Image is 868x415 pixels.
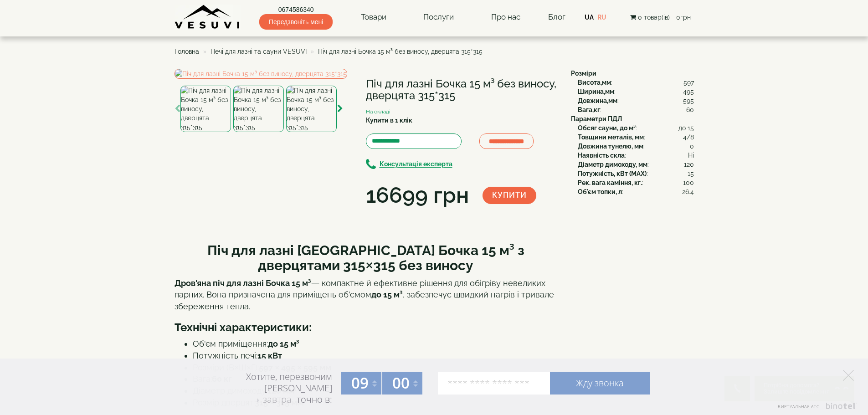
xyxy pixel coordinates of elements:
a: Головна [175,48,199,55]
strong: до 15 м³ [268,339,299,348]
span: 09 [351,373,369,393]
b: Ширина,мм [578,88,614,95]
b: Діаметр димоходу, мм [578,161,647,168]
span: 60 [686,105,694,114]
div: : [578,78,694,87]
div: 16699 грн [366,180,469,211]
div: : [578,187,694,196]
h1: Піч для лазні Бочка 15 м³ без виносу, дверцята 315*315 [366,78,557,102]
a: Жду звонка [550,372,650,395]
a: UA [585,14,594,21]
div: Хотите, перезвоним [PERSON_NAME] точно в: [211,371,332,406]
a: Послуги [414,7,463,28]
a: Печі для лазні та сауни VESUVI [211,48,307,55]
div: : [578,169,694,178]
span: 15 [688,169,694,178]
p: — компактне й ефективне рішення для обігріву невеликих парних. Вона призначена для приміщень об'є... [175,277,557,313]
strong: до 15 м³ [371,290,403,299]
b: Наявність скла [578,152,625,159]
span: 26.4 [682,187,694,196]
li: Потужність печі: [193,350,557,362]
b: Довжина тунелю, мм [578,143,643,150]
b: Товщини металів, мм [578,133,644,141]
img: Піч для лазні Бочка 15 м³ без виносу, дверцята 315*315 [233,86,284,132]
b: Технічні характеристики: [175,321,312,334]
span: 100 [683,178,694,187]
span: 0 товар(ів) - 0грн [638,14,691,21]
a: Про нас [482,7,529,28]
div: : [578,151,694,160]
div: : [578,133,694,142]
strong: 15 кВт [257,351,282,360]
button: Купити [483,187,536,204]
a: Товари [352,7,395,28]
strong: Дров'яна піч для лазні Бочка 15 м³ [175,278,311,288]
b: Розміри [571,70,596,77]
span: 0 [690,142,694,151]
a: RU [597,14,606,21]
small: На складі [366,108,390,115]
b: Піч для лазні [GEOGRAPHIC_DATA] Бочка 15 м³ з дверцятами 315×315 без виносу [207,242,524,273]
span: Виртуальная АТС [778,404,820,410]
b: Вага,кг [578,106,600,113]
b: Консультація експерта [380,161,452,168]
b: Висота,мм [578,79,611,86]
label: Купити в 1 клік [366,116,412,125]
b: Потужність, кВт (MAX) [578,170,647,177]
a: Виртуальная АТС [772,403,857,415]
span: 120 [684,160,694,169]
span: Піч для лазні Бочка 15 м³ без виносу, дверцята 315*315 [318,48,483,55]
span: 00 [392,373,410,393]
b: Рек. вага каміння, кг. [578,179,642,186]
span: Ні [688,151,694,160]
b: Довжина,мм [578,97,617,104]
div: : [578,96,694,105]
span: 4/8 [683,133,694,142]
span: 495 [683,87,694,96]
span: Передзвоніть мені [259,14,333,30]
span: завтра [263,393,292,405]
div: : [578,160,694,169]
div: : [578,142,694,151]
img: Піч для лазні Бочка 15 м³ без виносу, дверцята 315*315 [175,69,347,79]
b: Обсяг сауни, до м³ [578,124,636,132]
b: Параметри ПДЛ [571,115,622,123]
span: до 15 [678,123,694,133]
button: 0 товар(ів) - 0грн [627,12,693,22]
img: Завод VESUVI [175,5,241,30]
span: 595 [683,96,694,105]
span: 597 [683,78,694,87]
div: : [578,87,694,96]
div: : [578,105,694,114]
li: Об'єм приміщення: [193,338,557,350]
img: Піч для лазні Бочка 15 м³ без виносу, дверцята 315*315 [286,86,337,132]
a: Блог [548,12,565,21]
b: Об'єм топки, л [578,188,622,195]
div: : [578,123,694,133]
a: 0674586340 [259,5,333,14]
div: : [578,178,694,187]
img: Піч для лазні Бочка 15 м³ без виносу, дверцята 315*315 [180,86,231,132]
